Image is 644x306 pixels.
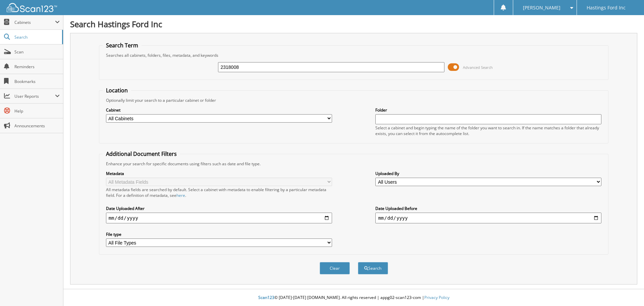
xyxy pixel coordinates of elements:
div: Searches all cabinets, folders, files, metadata, and keywords [103,52,605,58]
span: [PERSON_NAME] [523,6,560,10]
span: Reminders [14,64,60,70]
label: Cabinet [106,107,332,113]
span: Announcements [14,123,60,129]
button: Search [358,262,388,274]
label: File type [106,231,332,237]
span: Help [14,108,60,114]
div: All metadata fields are searched by default. Select a cabinet with metadata to enable filtering b... [106,187,332,198]
label: Folder [375,107,601,113]
a: Privacy Policy [424,295,449,300]
span: Cabinets [14,19,55,25]
a: here [176,192,185,198]
label: Uploaded By [375,171,601,176]
div: Select a cabinet and begin typing the name of the folder you want to search in. If the name match... [375,125,601,136]
label: Date Uploaded Before [375,206,601,211]
legend: Additional Document Filters [103,150,180,158]
span: Bookmarks [14,79,60,84]
div: Optionally limit your search to a particular cabinet or folder [103,97,605,103]
label: Date Uploaded After [106,206,332,211]
div: Enhance your search for specific documents using filters such as date and file type. [103,161,605,167]
span: Search [14,34,59,40]
iframe: Chat Widget [610,274,644,306]
img: scan123-logo-white.svg [7,3,57,12]
legend: Location [103,87,131,94]
span: Scan [14,49,60,55]
span: Scan123 [258,295,274,300]
span: Hastings Ford Inc [587,6,626,10]
h1: Search Hastings Ford Inc [70,18,637,30]
span: Advanced Search [463,65,493,70]
div: © [DATE]-[DATE] [DOMAIN_NAME]. All rights reserved | appg02-scan123-com | [63,290,644,306]
legend: Search Term [103,42,142,49]
button: Clear [320,262,350,274]
span: User Reports [14,93,55,99]
input: start [106,213,332,223]
label: Metadata [106,171,332,176]
input: end [375,213,601,223]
